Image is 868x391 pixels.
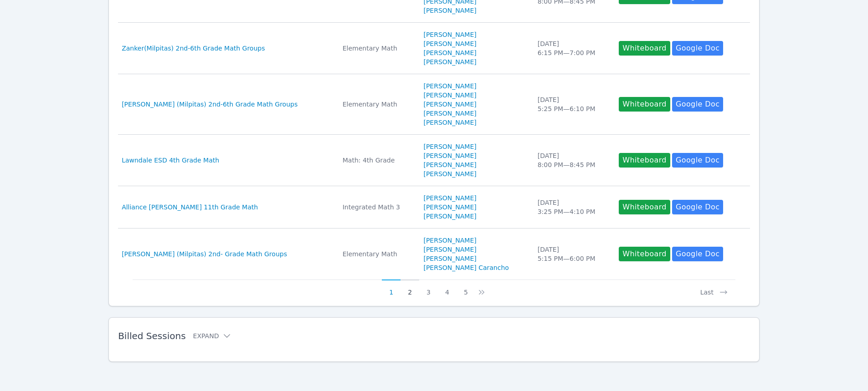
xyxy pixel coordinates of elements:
[118,23,750,74] tr: Zanker(Milpitas) 2nd-6th Grade Math GroupsElementary Math[PERSON_NAME][PERSON_NAME][PERSON_NAME][...
[672,41,723,56] a: Google Doc
[423,118,476,127] a: [PERSON_NAME]
[693,279,735,297] button: Last
[122,44,265,53] a: Zanker(Milpitas) 2nd-6th Grade Math Groups
[672,97,723,112] a: Google Doc
[423,254,476,263] a: [PERSON_NAME]
[538,245,608,263] div: [DATE] 5:15 PM — 6:00 PM
[419,279,438,297] button: 3
[193,331,232,340] button: Expand
[538,39,608,57] div: [DATE] 6:15 PM — 7:00 PM
[122,203,258,212] a: Alliance [PERSON_NAME] 11th Grade Math
[343,100,413,109] div: Elementary Math
[423,81,476,91] a: [PERSON_NAME]
[423,212,476,221] a: [PERSON_NAME]
[118,74,750,135] tr: [PERSON_NAME] (Milpitas) 2nd-6th Grade Math GroupsElementary Math[PERSON_NAME][PERSON_NAME][PERSO...
[423,142,476,151] a: [PERSON_NAME]
[538,198,608,216] div: [DATE] 3:25 PM — 4:10 PM
[423,236,476,245] a: [PERSON_NAME]
[401,279,419,297] button: 2
[118,135,750,186] tr: Lawndale ESD 4th Grade MathMath: 4th Grade[PERSON_NAME][PERSON_NAME][PERSON_NAME][PERSON_NAME][DA...
[423,100,476,109] a: [PERSON_NAME]
[423,203,476,212] a: [PERSON_NAME]
[382,279,401,297] button: 1
[538,95,608,113] div: [DATE] 5:25 PM — 6:10 PM
[619,200,670,214] button: Whiteboard
[343,249,413,259] div: Elementary Math
[122,156,219,165] a: Lawndale ESD 4th Grade Math
[423,57,476,66] a: [PERSON_NAME]
[118,330,185,341] span: Billed Sessions
[118,186,750,229] tr: Alliance [PERSON_NAME] 11th Grade MathIntegrated Math 3[PERSON_NAME][PERSON_NAME][PERSON_NAME][DA...
[423,245,476,254] a: [PERSON_NAME]
[122,249,287,259] a: [PERSON_NAME] (Milpitas) 2nd- Grade Math Groups
[423,169,476,178] a: [PERSON_NAME]
[672,153,723,168] a: Google Doc
[343,203,413,212] div: Integrated Math 3
[619,153,670,168] button: Whiteboard
[423,109,476,118] a: [PERSON_NAME]
[343,44,413,53] div: Elementary Math
[343,156,413,165] div: Math: 4th Grade
[122,100,298,109] a: [PERSON_NAME] (Milpitas) 2nd-6th Grade Math Groups
[457,279,475,297] button: 5
[619,41,670,56] button: Whiteboard
[672,247,723,261] a: Google Doc
[423,48,476,57] a: [PERSON_NAME]
[118,229,750,279] tr: [PERSON_NAME] (Milpitas) 2nd- Grade Math GroupsElementary Math[PERSON_NAME][PERSON_NAME][PERSON_N...
[438,279,457,297] button: 4
[423,30,476,39] a: [PERSON_NAME]
[423,151,476,160] a: [PERSON_NAME]
[423,193,476,203] a: [PERSON_NAME]
[423,39,476,48] a: [PERSON_NAME]
[423,6,476,15] a: [PERSON_NAME]
[423,263,508,272] a: [PERSON_NAME] Carancho
[619,97,670,112] button: Whiteboard
[672,200,723,214] a: Google Doc
[423,91,476,100] a: [PERSON_NAME]
[423,160,476,169] a: [PERSON_NAME]
[538,151,608,169] div: [DATE] 8:00 PM — 8:45 PM
[619,247,670,261] button: Whiteboard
